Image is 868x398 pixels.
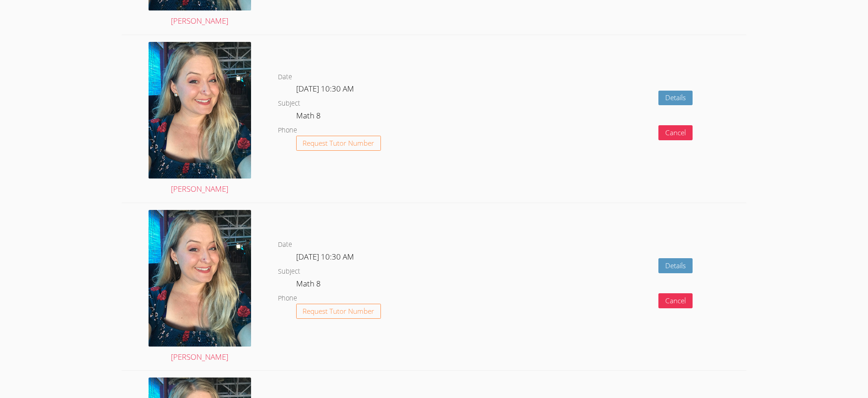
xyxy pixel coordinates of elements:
dt: Subject [278,98,300,109]
a: [PERSON_NAME] [149,42,251,196]
button: Request Tutor Number [296,304,381,319]
button: Cancel [658,125,693,140]
span: Request Tutor Number [303,140,374,147]
img: avatar.png [149,210,251,347]
a: Details [658,91,693,106]
span: Request Tutor Number [303,308,374,315]
dt: Subject [278,266,300,277]
dt: Date [278,239,292,250]
dd: Math 8 [296,109,323,125]
dt: Phone [278,293,297,304]
button: Cancel [658,293,693,308]
button: Request Tutor Number [296,136,381,151]
img: avatar.png [149,42,251,179]
a: [PERSON_NAME] [149,210,251,364]
dt: Phone [278,125,297,136]
span: [DATE] 10:30 AM [296,83,354,94]
span: [DATE] 10:30 AM [296,251,354,262]
dd: Math 8 [296,277,323,293]
a: Details [658,258,693,273]
dt: Date [278,71,292,83]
